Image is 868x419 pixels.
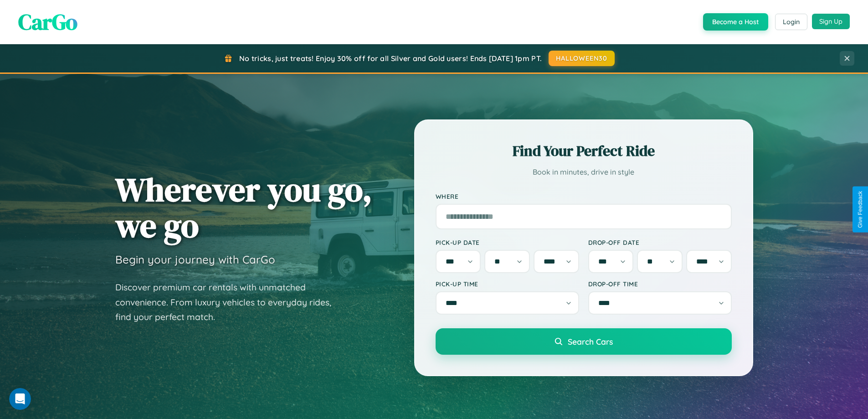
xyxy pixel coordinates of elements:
p: Discover premium car rentals with unmatched convenience. From luxury vehicles to everyday rides, ... [115,280,343,325]
button: Search Cars [436,328,732,355]
label: Pick-up Date [436,238,579,246]
label: Drop-off Time [588,280,732,288]
button: Become a Host [703,13,768,31]
iframe: Intercom live chat [9,388,31,410]
p: Book in minutes, drive in style [436,166,732,179]
h1: Wherever you go, we go [115,171,372,243]
label: Pick-up Time [436,280,579,288]
div: Give Feedback [857,191,863,228]
h3: Begin your journey with CarGo [115,253,275,266]
label: Where [436,192,732,200]
span: CarGo [18,7,77,37]
span: No tricks, just treats! Enjoy 30% off for all Silver and Gold users! Ends [DATE] 1pm PT. [239,54,542,63]
span: Search Cars [568,336,613,347]
h2: Find Your Perfect Ride [436,141,732,161]
label: Drop-off Date [588,238,732,246]
button: HALLOWEEN30 [549,51,615,66]
button: Login [775,14,807,30]
button: Sign Up [812,14,850,29]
